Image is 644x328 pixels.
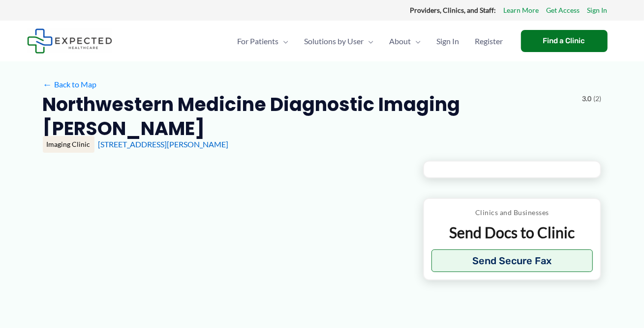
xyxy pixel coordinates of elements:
[382,24,429,58] a: AboutMenu Toggle
[411,24,421,58] span: Menu Toggle
[475,24,503,58] span: Register
[437,24,460,58] span: Sign In
[431,206,593,219] p: Clinics and Businesses
[587,4,608,17] a: Sign In
[238,24,279,58] span: For Patients
[521,30,608,52] a: Find a Clinic
[504,4,539,17] a: Learn More
[410,6,496,14] strong: Providers, Clinics, and Staff:
[431,249,593,272] button: Send Secure Fax
[43,136,94,153] div: Imaging Clinic
[467,24,511,58] a: Register
[297,24,382,58] a: Solutions by UserMenu Toggle
[305,24,364,58] span: Solutions by User
[429,24,467,58] a: Sign In
[583,92,592,105] span: 3.0
[43,77,96,92] a: ←Back to Map
[390,24,411,58] span: About
[431,223,593,242] p: Send Docs to Clinic
[547,4,580,17] a: Get Access
[98,139,229,149] a: [STREET_ADDRESS][PERSON_NAME]
[230,24,297,58] a: For PatientsMenu Toggle
[43,92,575,141] h2: Northwestern Medicine Diagnostic Imaging [PERSON_NAME]
[230,24,511,58] nav: Primary Site Navigation
[43,80,52,89] span: ←
[27,28,112,54] img: Expected Healthcare Logo - side, dark font, small
[279,24,289,58] span: Menu Toggle
[364,24,374,58] span: Menu Toggle
[594,92,602,105] span: (2)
